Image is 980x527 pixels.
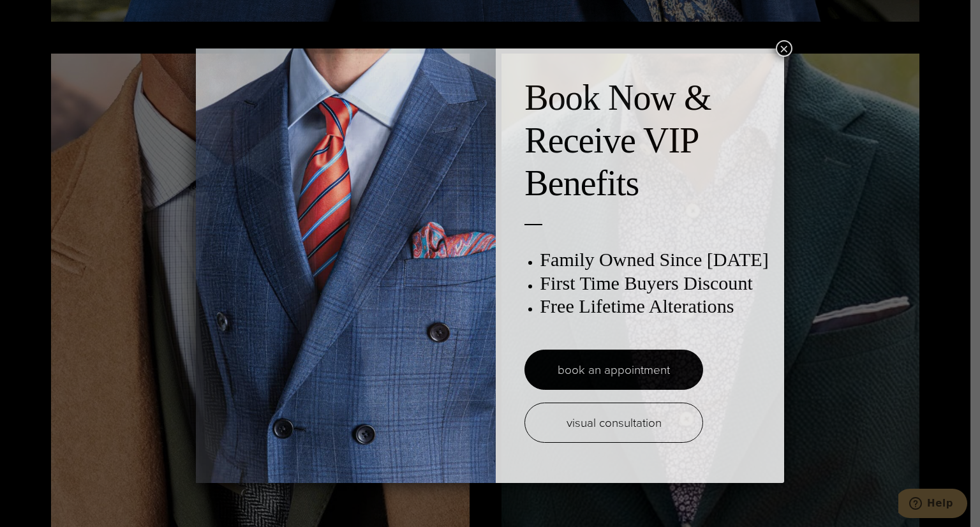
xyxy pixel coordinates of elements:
[524,403,703,443] a: visual consultation
[540,272,771,295] h3: First Time Buyers Discount
[524,350,703,390] a: book an appointment
[540,248,771,271] h3: Family Owned Since [DATE]
[540,295,771,318] h3: Free Lifetime Alterations
[776,40,792,57] button: Close
[29,9,55,20] span: Help
[524,77,771,205] h2: Book Now & Receive VIP Benefits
